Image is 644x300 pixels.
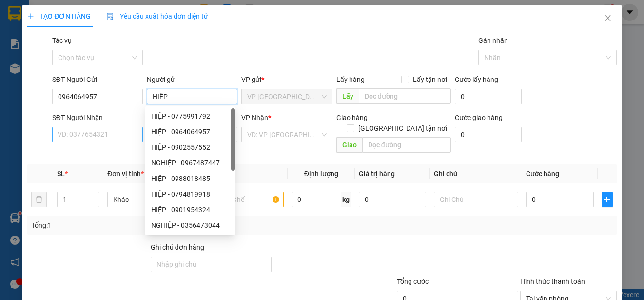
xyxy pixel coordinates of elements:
[52,74,143,85] div: SĐT Người Gửi
[27,13,34,20] span: plus
[199,192,284,207] input: VD: Bàn, Ghế
[397,278,429,285] span: Tổng cước
[145,171,235,186] div: HIỆP - 0988018485
[52,112,143,123] div: SĐT Người Nhận
[151,142,229,153] div: HIỆP - 0902557552
[3,63,102,69] span: [PERSON_NAME]:
[77,43,119,49] span: Hotline: 19001152
[31,220,249,231] div: Tổng: 1
[409,74,451,85] span: Lấy tận nơi
[145,186,235,202] div: HIỆP - 0794819918
[455,76,498,83] label: Cước lấy hàng
[107,170,144,178] span: Đơn vị tính
[151,126,229,137] div: HIỆP - 0964064957
[455,89,522,104] input: Cước lấy hàng
[145,218,235,233] div: NGHIỆP - 0356473044
[455,114,503,121] label: Cước giao hàng
[455,127,522,142] input: Cước giao hàng
[151,111,229,121] div: HIỆP - 0775991792
[604,14,612,22] span: close
[526,170,559,178] span: Cước hàng
[113,192,186,207] span: Khác
[151,204,229,215] div: HIỆP - 0901954324
[145,202,235,218] div: HIỆP - 0901954324
[52,37,72,44] label: Tác vụ
[336,88,359,104] span: Lấy
[594,5,622,32] button: Close
[3,6,47,49] img: logo
[26,53,119,60] span: -----------------------------------------
[430,164,522,183] th: Ghi chú
[145,124,235,140] div: HIỆP - 0964064957
[602,196,612,203] span: plus
[359,192,427,207] input: 0
[145,155,235,171] div: NGHIỆP - 0967487447
[151,257,272,272] input: Ghi chú đơn hàng
[21,71,59,77] span: 07:46:24 [DATE]
[151,220,229,231] div: NGHIỆP - 0356473044
[304,170,338,178] span: Định lượng
[359,88,451,104] input: Dọc đường
[354,123,451,134] span: [GEOGRAPHIC_DATA] tận nơi
[151,158,229,168] div: NGHIỆP - 0967487447
[341,192,351,207] span: kg
[151,243,204,251] label: Ghi chú đơn hàng
[336,137,362,153] span: Giao
[520,278,585,285] label: Hình thức thanh toán
[106,12,208,20] span: Yêu cầu xuất hóa đơn điện tử
[151,189,229,200] div: HIỆP - 0794819918
[77,29,134,41] span: 01 Võ Văn Truyện, KP.1, Phường 2
[106,13,114,20] img: icon
[77,16,131,28] span: Bến xe [GEOGRAPHIC_DATA]
[77,5,134,14] strong: ĐỒNG PHƯỚC
[145,108,235,124] div: HIỆP - 0775991792
[478,37,508,44] label: Gán nhãn
[241,114,268,121] span: VP Nhận
[434,192,518,207] input: Ghi Chú
[145,140,235,155] div: HIỆP - 0902557552
[336,114,368,121] span: Giao hàng
[241,74,332,85] div: VP gửi
[3,71,59,77] span: In ngày:
[247,89,326,104] span: VP Tân Biên
[362,137,451,153] input: Dọc đường
[27,12,91,20] span: TẠO ĐƠN HÀNG
[31,192,47,207] button: delete
[151,173,229,184] div: HIỆP - 0988018485
[336,76,365,83] span: Lấy hàng
[49,62,102,69] span: VPTB1510250004
[602,192,613,207] button: plus
[57,170,65,178] span: SL
[147,74,237,85] div: Người gửi
[359,170,395,178] span: Giá trị hàng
